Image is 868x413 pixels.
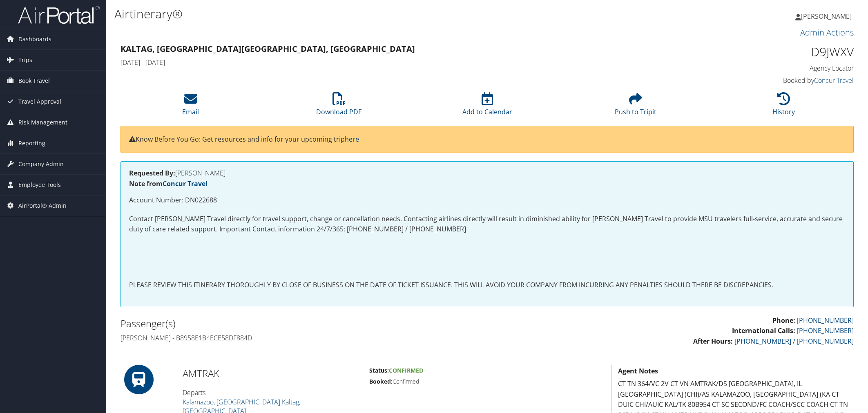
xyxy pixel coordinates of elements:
[114,5,611,22] h1: Airtinerary®
[120,43,415,54] strong: Kaltag, [GEOGRAPHIC_DATA] [GEOGRAPHIC_DATA], [GEOGRAPHIC_DATA]
[18,175,61,195] span: Employee Tools
[129,179,208,188] strong: Note from
[797,326,854,335] a: [PHONE_NUMBER]
[389,366,423,374] span: Confirmed
[801,12,852,21] span: [PERSON_NAME]
[182,97,199,116] a: Email
[129,134,845,145] p: Know Before You Go: Get resources and info for your upcoming trip
[369,377,393,385] strong: Booked:
[680,76,854,85] h4: Booked by
[183,366,357,380] h2: AMTRAK
[680,64,854,73] h4: Agency Locator
[18,5,100,24] img: airportal-logo.png
[129,169,175,178] strong: Requested By:
[369,377,605,386] h5: Confirmed
[18,154,64,174] span: Company Admin
[462,97,512,116] a: Add to Calendar
[129,280,845,291] p: PLEASE REVIEW THIS ITINERARY THOROUGHLY BY CLOSE OF BUSINESS ON THE DATE OF TICKET ISSUANCE. THIS...
[18,91,61,112] span: Travel Approval
[129,214,845,235] p: Contact [PERSON_NAME] Travel directly for travel support, change or cancellation needs. Contactin...
[797,316,854,325] a: [PHONE_NUMBER]
[772,97,795,116] a: History
[772,316,795,325] strong: Phone:
[734,337,854,346] a: [PHONE_NUMBER] / [PHONE_NUMBER]
[18,133,45,153] span: Reporting
[680,43,854,60] h1: D9JWXV
[800,27,854,38] a: Admin Actions
[369,366,389,374] strong: Status:
[120,333,481,342] h4: [PERSON_NAME] - B8958E1B4ECE58DF884D
[18,29,51,49] span: Dashboards
[18,50,32,70] span: Trips
[615,97,656,116] a: Push to Tripit
[18,112,67,133] span: Risk Management
[618,366,658,375] strong: Agent Notes
[18,195,67,216] span: AirPortal® Admin
[316,97,361,116] a: Download PDF
[814,76,854,85] a: Concur Travel
[129,195,845,206] p: Account Number: DN022688
[163,179,208,188] a: Concur Travel
[345,135,359,144] a: here
[693,337,733,346] strong: After Hours:
[120,317,481,331] h2: Passenger(s)
[732,326,795,335] strong: International Calls:
[795,4,860,29] a: [PERSON_NAME]
[129,170,845,176] h4: [PERSON_NAME]
[120,58,667,67] h4: [DATE] - [DATE]
[18,71,50,91] span: Book Travel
